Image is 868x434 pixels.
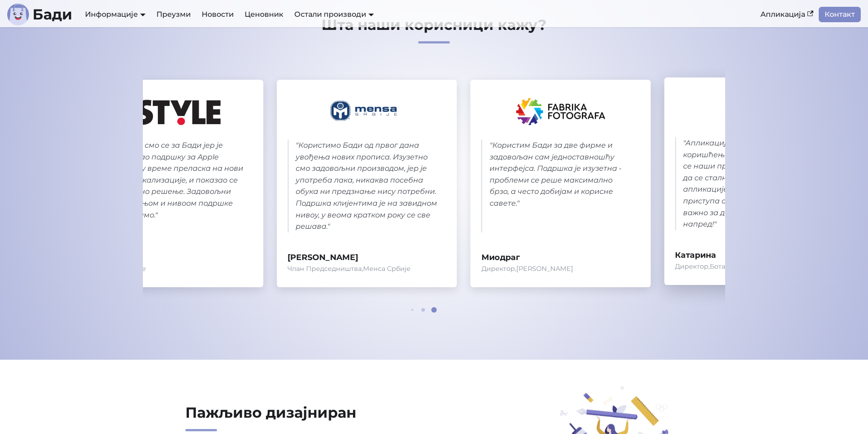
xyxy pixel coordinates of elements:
[239,7,289,22] a: Ценовник
[185,404,519,431] h2: Пажљиво дизајниран
[819,7,861,22] a: Контакт
[85,10,146,19] a: Информације
[94,140,252,232] blockquote: " Одлучили смо се за Бади јер је једини имао подршку за Apple рачунаре у време преласка на нови м...
[125,98,221,125] img: iStyle logo
[481,251,640,264] strong: Миодраг
[481,140,640,232] blockquote: " Користим Бади за две фирме и задовољан сам једноставношћу интерфејса. Подршка је изузетна - про...
[288,140,446,232] blockquote: " Користимо Бади од првог дана увођења нових прописа. Изузетно смо задовољни производом, јер је у...
[294,10,374,19] a: Остали производи
[196,7,239,22] a: Новости
[675,248,834,261] strong: Катарина
[33,7,72,22] b: Бади
[7,4,29,25] img: Лого
[94,264,252,275] span: Директор , iStyle
[151,7,196,22] a: Преузми
[675,261,834,272] span: Директор , Ботаника
[755,7,819,22] a: Апликација
[516,98,605,125] img: Фабрика Фотографа logo
[94,251,252,264] strong: Љиљана
[288,264,446,275] span: Члан Председништва , Менса Србије
[481,264,640,275] span: Директор , [PERSON_NAME]
[675,137,834,230] blockquote: " Апликација Бади је лака за коришћење. Много нам је битно што се наши предлози узимају у обзир и...
[143,16,725,43] h2: Шта наши корисници кажу?
[327,98,406,125] img: Менса Србије logo
[7,4,72,25] a: ЛогоБади
[288,251,446,264] strong: [PERSON_NAME]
